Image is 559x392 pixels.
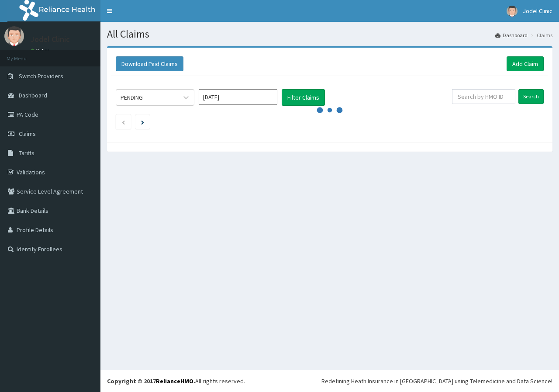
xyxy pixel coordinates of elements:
[31,48,52,54] a: Online
[317,97,343,123] svg: audio-loading
[507,56,544,71] a: Add Claim
[107,28,552,40] h1: All Claims
[100,370,559,392] footer: All rights reserved.
[121,93,143,102] div: PENDING
[19,130,36,138] span: Claims
[321,377,552,385] div: Redefining Heath Insurance in [GEOGRAPHIC_DATA] using Telemedicine and Data Science!
[518,89,544,104] input: Search
[507,6,518,17] img: User Image
[107,377,195,385] strong: Copyright © 2017 .
[523,7,552,15] span: Jodel Clinic
[495,31,528,39] a: Dashboard
[452,89,515,104] input: Search by HMO ID
[199,89,277,105] input: Select Month and Year
[31,35,70,43] p: Jodel Clinic
[528,31,552,39] li: Claims
[121,118,125,126] a: Previous page
[4,26,24,46] img: User Image
[116,56,183,71] button: Download Paid Claims
[156,377,193,385] a: RelianceHMO
[282,89,325,106] button: Filter Claims
[19,72,63,80] span: Switch Providers
[19,149,35,157] span: Tariffs
[141,118,144,126] a: Next page
[19,91,47,99] span: Dashboard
